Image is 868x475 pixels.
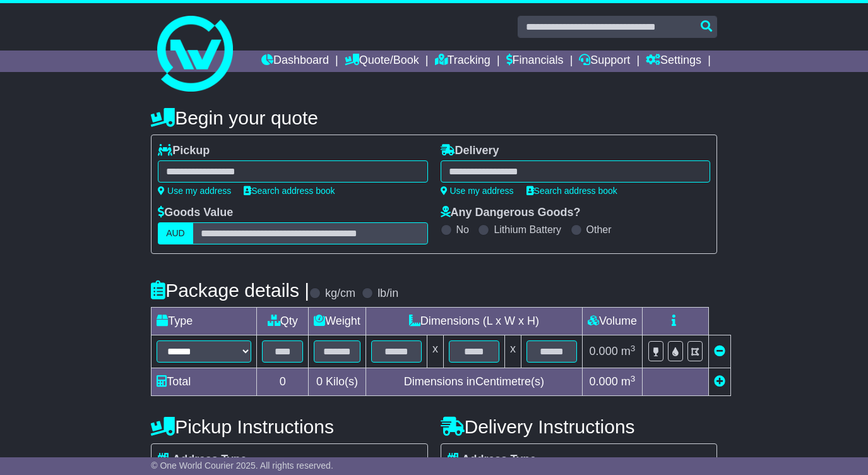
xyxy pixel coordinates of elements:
label: AUD [158,222,193,244]
label: No [456,224,469,236]
h4: Pickup Instructions [151,416,427,437]
label: Any Dangerous Goods? [441,206,581,220]
a: Tracking [435,51,490,72]
span: m [621,345,636,358]
label: Delivery [441,144,499,158]
td: Qty [257,308,309,335]
a: Add new item [714,375,725,388]
span: © One World Courier 2025. All rights reserved. [151,460,333,471]
td: Dimensions in Centimetre(s) [366,368,582,396]
label: Lithium Battery [494,224,561,236]
span: m [621,375,636,388]
span: 0.000 [590,345,618,358]
a: Use my address [158,186,231,196]
td: 0 [257,368,309,396]
label: Address Type [158,453,247,467]
label: Other [586,224,612,236]
sup: 3 [631,374,636,383]
td: x [504,335,521,368]
a: Dashboard [261,51,329,72]
a: Quote/Book [345,51,419,72]
td: Kilo(s) [309,368,366,396]
h4: Package details | [151,280,309,301]
sup: 3 [631,344,636,353]
a: Remove this item [714,345,725,358]
a: Search address book [244,186,335,196]
td: Volume [582,308,642,335]
span: 0.000 [590,375,618,388]
label: lb/in [378,287,398,301]
a: Financials [506,51,564,72]
h4: Begin your quote [151,107,717,128]
td: x [427,335,443,368]
td: Weight [309,308,366,335]
a: Settings [646,51,701,72]
label: Address Type [448,453,537,467]
label: Pickup [158,144,210,158]
td: Type [152,308,257,335]
label: Goods Value [158,206,233,220]
a: Search address book [526,186,617,196]
h4: Delivery Instructions [441,416,717,437]
a: Use my address [441,186,514,196]
a: Support [579,51,630,72]
td: Dimensions (L x W x H) [366,308,582,335]
span: 0 [316,375,323,388]
label: kg/cm [325,287,355,301]
td: Total [152,368,257,396]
